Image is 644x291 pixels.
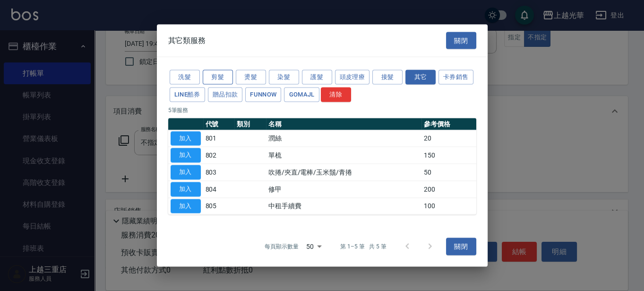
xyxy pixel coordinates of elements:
[266,130,421,147] td: 潤絲
[446,32,476,49] button: 關閉
[266,181,421,198] td: 修甲
[203,130,235,147] td: 801
[168,35,206,45] span: 其它類服務
[266,198,421,215] td: 中租手續費
[340,242,386,251] p: 第 1–5 筆 共 5 筆
[302,234,325,259] div: 50
[168,106,476,114] p: 5 筆服務
[421,198,476,215] td: 100
[171,199,201,213] button: 加入
[245,87,281,102] button: FUNNOW
[171,131,201,146] button: 加入
[203,164,235,181] td: 803
[208,87,243,102] button: 贈品扣款
[269,70,299,85] button: 染髮
[266,118,421,130] th: 名稱
[236,70,266,85] button: 燙髮
[421,164,476,181] td: 50
[335,70,370,85] button: 頭皮理療
[234,118,266,130] th: 類別
[421,118,476,130] th: 參考價格
[446,238,476,256] button: 關閉
[321,87,351,102] button: 清除
[203,181,235,198] td: 804
[171,148,201,163] button: 加入
[203,198,235,215] td: 805
[438,70,473,85] button: 卡券銷售
[302,70,332,85] button: 護髮
[405,70,436,85] button: 其它
[266,147,421,164] td: 單梳
[170,87,205,102] button: LINE酷券
[203,70,233,85] button: 剪髮
[284,87,319,102] button: GOMAJL
[170,70,200,85] button: 洗髮
[171,165,201,180] button: 加入
[421,147,476,164] td: 150
[171,182,201,196] button: 加入
[203,147,235,164] td: 802
[265,242,299,251] p: 每頁顯示數量
[421,130,476,147] td: 20
[372,70,403,85] button: 接髮
[421,181,476,198] td: 200
[266,164,421,181] td: 吹捲/夾直/電棒/玉米鬚/青捲
[203,118,235,130] th: 代號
